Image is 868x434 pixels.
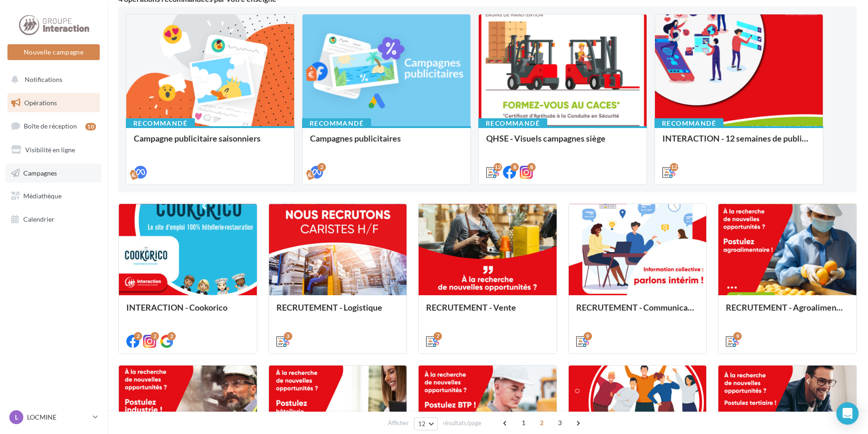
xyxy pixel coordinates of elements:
[126,303,249,321] div: INTERACTION - Cookorico
[6,210,102,229] a: Calendrier
[85,123,96,130] div: 10
[310,134,463,152] div: Campagnes publicitaires
[662,134,815,152] div: INTERACTION - 12 semaines de publication
[7,408,100,426] a: L LOCMINE
[576,303,699,321] div: RECRUTEMENT - Communication externe
[654,118,723,129] div: Recommandé
[726,303,849,321] div: RECRUTEMENT - Agroalimentaire
[6,116,102,136] a: Boîte de réception10
[584,332,592,340] div: 9
[23,169,57,176] span: Campagnes
[15,413,18,422] span: L
[516,415,531,430] span: 1
[302,118,371,129] div: Recommandé
[836,402,859,425] div: Open Intercom Messenger
[134,134,287,152] div: Campagne publicitaire saisonniers
[388,419,409,427] span: Afficher
[426,303,549,321] div: RECRUTEMENT - Vente
[733,332,742,340] div: 9
[23,192,62,200] span: Médiathèque
[24,99,57,107] span: Opérations
[418,420,426,427] span: 12
[126,118,195,129] div: Recommandé
[6,140,102,160] a: Visibilité en ligne
[134,332,142,340] div: 2
[7,44,100,60] button: Nouvelle campagne
[27,413,89,422] p: LOCMINE
[527,163,536,171] div: 8
[23,215,55,223] span: Calendrier
[284,332,292,340] div: 3
[510,163,519,171] div: 8
[6,163,102,183] a: Campagnes
[6,93,102,113] a: Opérations
[276,303,400,321] div: RECRUTEMENT - Logistique
[6,186,102,206] a: Médiathèque
[670,163,678,171] div: 12
[494,163,502,171] div: 12
[151,332,159,340] div: 2
[534,415,549,430] span: 2
[24,122,77,130] span: Boîte de réception
[317,163,326,171] div: 2
[25,75,62,83] span: Notifications
[167,332,176,340] div: 2
[552,415,567,430] span: 3
[25,146,75,154] span: Visibilité en ligne
[486,134,639,152] div: QHSE - Visuels campagnes siège
[414,417,438,430] button: 12
[478,118,547,129] div: Recommandé
[434,332,442,340] div: 7
[443,419,482,427] span: résultats/page
[6,70,98,89] button: Notifications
